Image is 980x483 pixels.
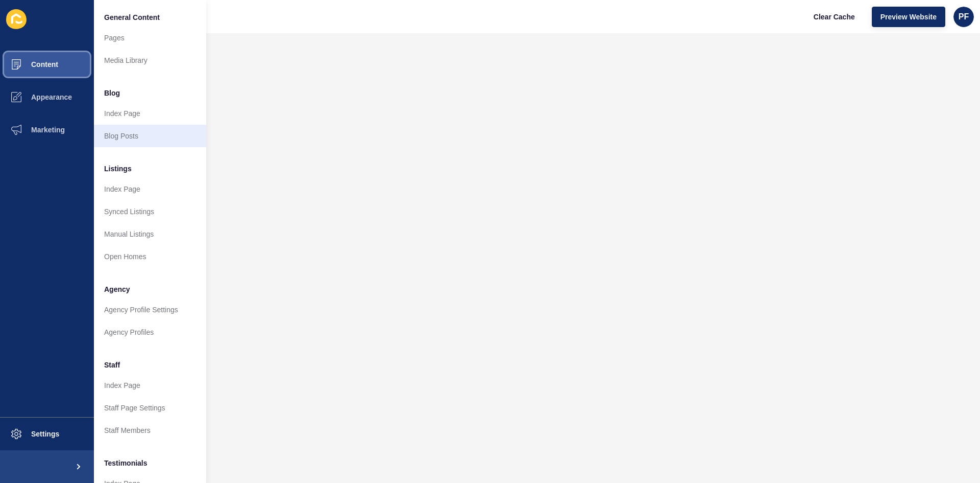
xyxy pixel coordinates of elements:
a: Media Library [94,49,206,72]
a: Agency Profile Settings [94,298,206,321]
a: Manual Listings [94,223,206,245]
span: Blog [104,88,120,98]
a: Index Page [94,374,206,397]
button: Preview Website [872,7,945,27]
span: PF [959,12,969,22]
a: Index Page [94,178,206,200]
a: Index Page [94,102,206,125]
a: Agency Profiles [94,321,206,343]
a: Pages [94,27,206,49]
button: Clear Cache [805,7,864,27]
a: Staff Page Settings [94,397,206,419]
span: General Content [104,12,160,22]
a: Staff Members [94,419,206,442]
span: Preview Website [880,12,937,22]
span: Testimonials [104,458,148,468]
a: Open Homes [94,245,206,268]
span: Staff [104,360,120,370]
a: Synced Listings [94,200,206,223]
span: Listings [104,164,132,174]
span: Clear Cache [814,12,855,22]
span: Agency [104,284,130,294]
a: Blog Posts [94,125,206,147]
